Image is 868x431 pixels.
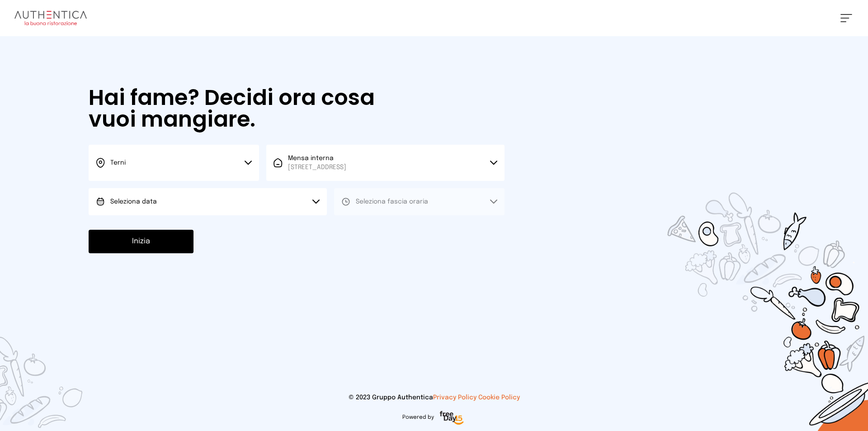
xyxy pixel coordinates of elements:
h1: Hai fame? Decidi ora cosa vuoi mangiare. [89,87,401,130]
button: Seleziona fascia oraria [334,188,505,215]
p: © 2023 Gruppo Authentica [14,393,854,402]
button: Inizia [89,230,193,253]
button: Terni [89,145,259,181]
span: [STREET_ADDRESS] [288,163,346,172]
a: Privacy Policy [433,394,476,401]
span: Seleziona data [110,199,157,205]
span: Mensa interna [288,154,346,172]
button: Mensa interna[STREET_ADDRESS] [266,145,505,181]
span: Terni [110,160,126,166]
img: logo-freeday.3e08031.png [438,409,466,427]
span: Seleziona fascia oraria [356,199,428,205]
img: logo.8f33a47.png [14,11,87,25]
a: Cookie Policy [478,394,520,401]
button: Seleziona data [89,188,327,215]
span: Powered by [402,414,434,421]
img: sticker-selezione-mensa.70a28f7.png [615,141,868,431]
